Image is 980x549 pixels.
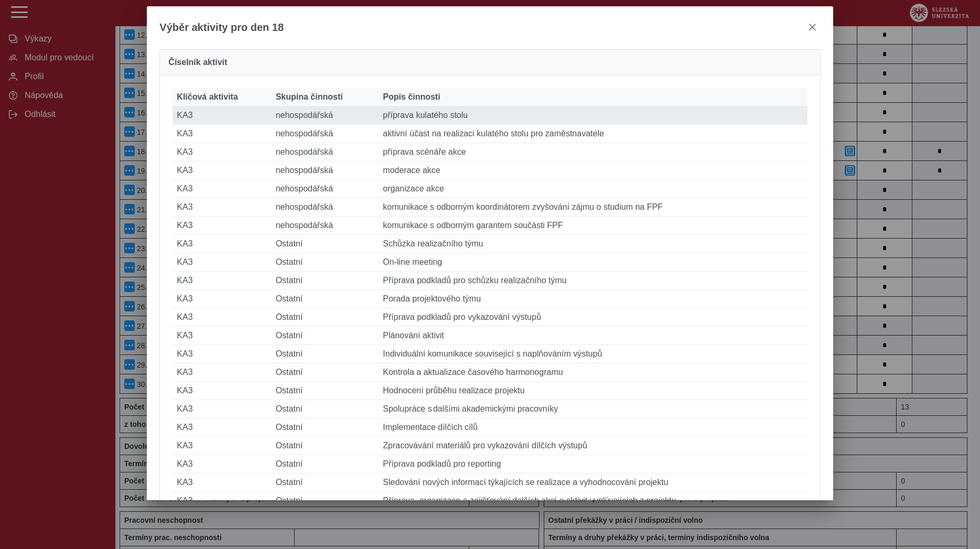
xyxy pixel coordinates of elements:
[383,92,440,102] span: Popis činnosti
[173,492,271,510] td: KA3
[379,198,807,217] td: komunikace s odborným koordinátorem zvyšování zájmu o studium na FPF
[272,272,379,290] td: Ostatní
[379,382,807,400] td: Hodnocení průběhu realizace projektu
[173,437,271,455] td: KA3
[379,180,807,198] td: organizace akce
[276,92,343,102] span: Skupina činností
[272,162,379,180] td: nehospodářská
[379,437,807,455] td: Zpracovávání materiálů pro vykazování dílčích výstupů
[272,473,379,492] td: Ostatní
[173,382,271,400] td: KA3
[379,290,807,308] td: Porada projektového týmu
[173,308,271,327] td: KA3
[173,327,271,345] td: KA3
[168,58,227,67] span: Číselník aktivit
[272,143,379,162] td: nehospodářská
[272,492,379,510] td: Ostatní
[272,345,379,363] td: Ostatní
[173,473,271,492] td: KA3
[173,418,271,437] td: KA3
[173,272,271,290] td: KA3
[173,400,271,418] td: KA3
[379,143,807,162] td: příprava scénáře akce
[379,235,807,253] td: Schůzka realizačního týmu
[272,308,379,327] td: Ostatní
[173,253,271,272] td: KA3
[173,198,271,217] td: KA3
[379,473,807,492] td: Sledování nových informací týkajících se realizace a vyhodnocování projektu
[173,235,271,253] td: KA3
[173,125,271,143] td: KA3
[804,19,821,36] button: close
[272,180,379,198] td: nehospodářská
[272,455,379,473] td: Ostatní
[272,382,379,400] td: Ostatní
[272,418,379,437] td: Ostatní
[379,162,807,180] td: moderace akce
[173,162,271,180] td: KA3
[173,143,271,162] td: KA3
[379,272,807,290] td: Příprava podkladů pro schůzku realizačního týmu
[173,345,271,363] td: KA3
[379,106,807,125] td: příprava kulatého stolu
[173,455,271,473] td: KA3
[272,253,379,272] td: Ostatní
[272,363,379,382] td: Ostatní
[379,308,807,327] td: Příprava podkladů pro vykazování výstupů
[272,106,379,125] td: nehospodářská
[379,363,807,382] td: Kontrola a aktualizace časového harmonogramu
[379,400,807,418] td: Spolupráce s dalšími akademickými pracovníky
[272,125,379,143] td: nehospodářská
[272,437,379,455] td: Ostatní
[272,400,379,418] td: Ostatní
[379,327,807,345] td: Plánování aktivit
[173,290,271,308] td: KA3
[379,217,807,235] td: komunikace s odborným garantem součásti FPF
[379,418,807,437] td: Implementace dílčích cílů
[272,217,379,235] td: nehospodářská
[177,92,238,102] span: Klíčová aktivita
[272,198,379,217] td: nehospodářská
[379,253,807,272] td: On-line meeting
[173,363,271,382] td: KA3
[272,290,379,308] td: Ostatní
[379,455,807,473] td: Příprava podkladů pro reporting
[173,217,271,235] td: KA3
[379,125,807,143] td: aktivní účast na realizaci kulatého stolu pro zaměstnavatele
[173,106,271,125] td: KA3
[173,180,271,198] td: KA3
[159,21,284,34] span: Výběr aktivity pro den 18
[379,492,807,510] td: Příprava, organizace a zajišťování dalších akcí a aktivit vyplývajících z projektu
[272,327,379,345] td: Ostatní
[379,345,807,363] td: Individuální komunikace související s naplňováním výstupů
[272,235,379,253] td: Ostatní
